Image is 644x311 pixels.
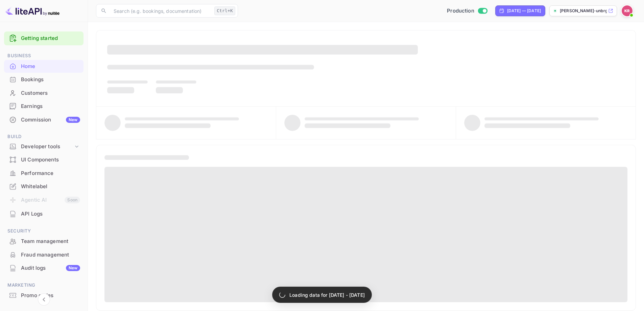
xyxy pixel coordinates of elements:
[4,113,84,126] a: CommissionNew
[66,117,80,123] div: New
[4,31,84,45] div: Getting started
[4,113,84,127] div: CommissionNew
[21,116,80,124] div: Commission
[4,100,84,113] div: Earnings
[21,264,80,272] div: Audit logs
[4,141,84,153] div: Developer tools
[21,251,80,259] div: Fraud management
[4,248,84,261] a: Fraud management
[21,103,80,110] div: Earnings
[4,289,84,302] a: Promo codes
[4,52,84,60] span: Business
[4,207,84,221] div: API Logs
[4,262,84,274] a: Audit logsNew
[21,238,80,245] div: Team management
[4,153,84,166] div: UI Components
[4,262,84,275] div: Audit logsNew
[4,87,84,99] a: Customers
[289,291,365,298] p: Loading data for [DATE] - [DATE]
[21,183,80,191] div: Whitelabel
[4,207,84,220] a: API Logs
[21,210,80,218] div: API Logs
[622,5,633,16] img: Kobus Roux
[4,227,84,235] span: Security
[4,60,84,72] a: Home
[21,76,80,84] div: Bookings
[110,4,212,18] input: Search (e.g. bookings, documentation)
[4,153,84,166] a: UI Components
[21,35,80,42] a: Getting started
[21,143,73,151] div: Developer tools
[38,293,50,306] button: Collapse navigation
[507,8,541,14] div: [DATE] — [DATE]
[21,292,80,299] div: Promo codes
[4,60,84,73] div: Home
[560,8,607,14] p: [PERSON_NAME]-unbrg.[PERSON_NAME]...
[21,89,80,97] div: Customers
[4,167,84,179] a: Performance
[4,282,84,289] span: Marketing
[447,7,474,15] span: Production
[444,7,490,15] div: Switch to Sandbox mode
[21,170,80,177] div: Performance
[4,73,84,86] a: Bookings
[4,73,84,86] div: Bookings
[21,156,80,164] div: UI Components
[4,100,84,112] a: Earnings
[4,289,84,302] div: Promo codes
[4,180,84,193] div: Whitelabel
[4,167,84,180] div: Performance
[214,6,235,15] div: Ctrl+K
[21,63,80,70] div: Home
[5,5,59,16] img: LiteAPI logo
[4,235,84,248] div: Team management
[4,248,84,262] div: Fraud management
[4,235,84,247] a: Team management
[4,133,84,140] span: Build
[4,87,84,100] div: Customers
[4,180,84,193] a: Whitelabel
[66,265,80,271] div: New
